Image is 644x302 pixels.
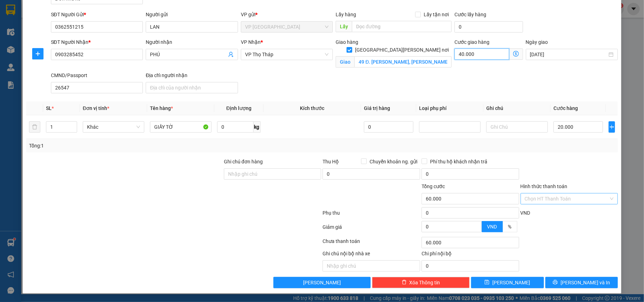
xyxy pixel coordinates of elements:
[245,22,329,32] span: VP Nam Định
[323,159,339,164] span: Thu Hộ
[352,21,452,32] input: Dọc đường
[33,51,43,57] span: plus
[224,168,321,180] input: Ghi chú đơn hàng
[521,184,568,189] label: Hình thức thanh toán
[561,279,610,286] span: [PERSON_NAME] và In
[352,46,452,54] span: [GEOGRAPHIC_DATA][PERSON_NAME] nơi
[241,11,333,18] div: VP gửi
[150,105,173,111] span: Tên hàng
[69,122,77,127] span: Increase Value
[474,227,481,232] span: Decrease Value
[545,277,618,288] button: printer[PERSON_NAME] và In
[336,21,352,32] span: Lấy
[526,39,548,45] label: Ngày giao
[146,11,238,18] div: Người gửi
[322,237,421,250] div: Chưa thanh toán
[146,82,238,93] input: Địa chỉ của người nhận
[476,222,480,226] span: up
[300,105,324,111] span: Kích thước
[609,121,615,133] button: plus
[364,105,390,111] span: Giá trị hàng
[254,121,261,133] span: kg
[146,38,238,46] div: Người nhận
[609,52,614,57] span: close-circle
[29,142,249,150] div: Tổng: 1
[228,52,234,57] span: user-add
[245,49,329,60] span: VP Thọ Tháp
[422,250,519,260] div: Chi phí nội bộ
[241,39,261,45] span: VP Nhận
[226,105,251,111] span: Định lượng
[372,277,470,288] button: deleteXóa Thông tin
[51,71,143,79] div: CMND/Passport
[422,184,445,189] span: Tổng cước
[487,224,497,230] span: VND
[553,280,558,285] span: printer
[454,12,486,17] label: Cước lấy hàng
[367,158,420,165] span: Chuyển khoản ng. gửi
[416,101,483,115] th: Loại phụ phí
[513,51,519,57] span: dollar-circle
[51,11,143,18] div: SĐT Người Gửi
[427,158,490,165] span: Phí thu hộ khách nhận trả
[336,56,354,68] span: Giao
[364,121,413,133] input: 0
[474,221,481,227] span: Increase Value
[150,121,211,133] input: VD: Bàn, Ghế
[553,105,578,111] span: Cước hàng
[336,39,358,45] span: Giao hàng
[454,48,509,60] input: Cước giao hàng
[486,121,548,133] input: Ghi Chú
[87,122,140,132] span: Khác
[323,250,420,260] div: Ghi chú nội bộ nhà xe
[492,279,530,286] span: [PERSON_NAME]
[29,121,40,133] button: delete
[402,280,407,285] span: delete
[71,128,75,132] span: down
[485,280,489,285] span: save
[410,279,440,286] span: Xóa Thông tin
[530,51,608,58] input: Ngày giao
[483,101,551,115] th: Ghi chú
[273,277,371,288] button: [PERSON_NAME]
[51,38,143,46] div: SĐT Người Nhận
[69,127,77,132] span: Decrease Value
[521,210,530,216] span: VND
[71,123,75,127] span: up
[303,279,341,286] span: [PERSON_NAME]
[471,277,544,288] button: save[PERSON_NAME]
[454,39,489,45] label: Cước giao hàng
[609,124,615,130] span: plus
[46,105,52,111] span: SL
[336,12,356,17] span: Lấy hàng
[322,209,421,221] div: Phụ thu
[322,223,421,236] div: Giảm giá
[224,159,263,164] label: Ghi chú đơn hàng
[146,71,238,79] div: Địa chỉ người nhận
[454,21,523,33] input: Cước lấy hàng
[508,224,512,230] span: %
[354,56,452,68] input: Giao tận nơi
[476,227,480,232] span: down
[83,105,109,111] span: Đơn vị tính
[32,48,43,59] button: plus
[421,11,452,18] span: Lấy tận nơi
[323,260,420,272] input: Nhập ghi chú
